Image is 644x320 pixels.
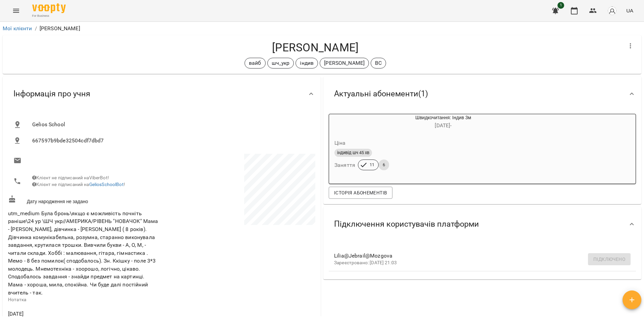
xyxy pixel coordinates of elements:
[89,182,124,187] a: GeliosSchoolBot
[334,150,372,156] span: індивід шч 45 хв
[334,89,428,99] span: Актуальні абонементи ( 1 )
[379,162,389,168] span: 6
[3,77,321,111] div: Інформація про учня
[329,187,392,199] button: Історія абонементів
[32,137,310,145] span: 667597b9bde32504cdf7dbd7
[8,296,160,303] p: Нотатка
[334,260,620,266] p: Зареєстровано: [DATE] 21:03
[334,219,479,229] span: Підключення користувачів платформи
[323,207,641,241] div: Підключення користувачів платформи
[320,58,369,68] div: [PERSON_NAME]
[607,6,617,15] img: avatar_s.png
[557,2,564,9] span: 1
[334,161,355,170] h6: Заняття
[3,25,32,32] a: Мої клієнти
[323,77,641,111] div: Актуальні абонементи(1)
[366,162,378,168] span: 11
[361,114,525,130] div: Швидкочитання: Індив 3м
[300,59,314,67] p: індив
[3,25,641,33] nav: breadcrumb
[329,114,361,130] div: Швидкочитання: Індив 3м
[267,58,294,68] div: шч_укр
[32,121,310,129] span: Gelios School
[626,7,633,14] span: UA
[40,25,80,33] p: [PERSON_NAME]
[272,59,290,67] p: шч_укр
[32,175,109,180] span: Клієнт не підписаний на ViberBot!
[334,138,346,148] h6: Ціна
[245,58,266,68] div: вайб
[375,59,382,67] p: ВС
[624,4,636,17] button: UA
[35,25,37,33] li: /
[32,3,66,13] img: Voopty Logo
[8,3,24,19] button: Menu
[249,59,261,67] p: вайб
[329,114,525,178] button: Швидкочитання: Індив 3м[DATE]- Цінаіндивід шч 45 хвЗаняття116
[334,189,387,197] span: Історія абонементів
[8,210,158,296] span: utm_medium Була бронь\якщо є можливість почніть раніше\24 ур \ШЧ укр//АМЕРИКА/РІВЕНЬ "НОВАЧОК" Ма...
[371,58,386,68] div: ВС
[7,194,162,206] div: Дату народження не задано
[334,252,620,260] span: Lilia@Jebrail@Mozgova
[8,310,160,318] span: [DATE]
[13,89,90,99] span: Інформація про учня
[32,14,66,18] span: For Business
[32,182,125,187] span: Клієнт не підписаний на !
[8,41,623,54] h4: [PERSON_NAME]
[296,58,318,68] div: індив
[435,122,451,129] span: [DATE] -
[324,59,365,67] p: [PERSON_NAME]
